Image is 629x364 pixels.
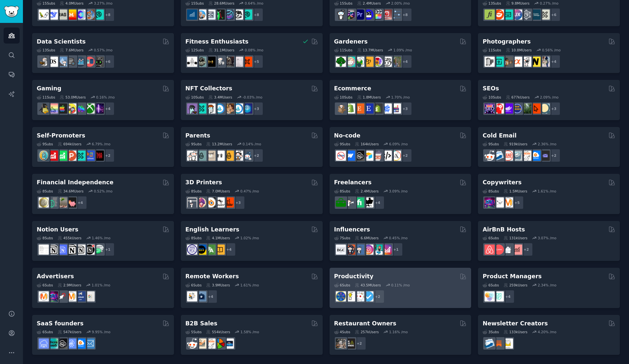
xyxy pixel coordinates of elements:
h2: Copywriters [483,178,522,187]
h2: 3D Printers [185,178,222,187]
img: FacebookAds [75,291,86,301]
img: B2BSales [215,338,225,349]
img: FreeNotionTemplates [57,245,67,255]
div: 164k Users [355,142,379,146]
img: Emailmarketing [485,338,495,349]
h2: Financial Independence [37,178,113,187]
img: fitness30plus [224,57,234,67]
div: 3.07 % /mo [538,236,556,240]
img: SaaSSales [66,338,76,349]
img: Adalo [391,151,401,161]
div: + 4 [101,102,115,116]
img: CozyGamers [48,103,58,114]
img: advertising [66,291,76,301]
div: + 3 [231,196,245,209]
div: 3.4M Users [208,95,232,100]
img: SEO [48,291,58,301]
div: + 4 [371,196,385,209]
img: BestNotionTemplates [85,245,95,255]
h2: Data Scientists [37,38,86,46]
img: TwitchStreaming [94,103,104,114]
img: forhire [336,197,346,208]
img: RemoteJobs [187,291,197,301]
img: dropship [336,103,346,114]
img: Notiontemplates [39,245,49,255]
img: UX_Design [540,9,550,20]
h2: Cold Email [483,132,516,140]
img: Rag [57,9,67,20]
img: NFTExchange [187,103,197,114]
div: + 2 [398,149,412,162]
img: B_2_B_Selling_Tips [224,338,234,349]
div: + 3 [547,102,561,116]
div: + 3 [250,102,263,116]
div: 13.7M Users [357,48,383,52]
div: 13 Sub s [37,48,55,52]
img: Parents [242,151,252,161]
img: languagelearning [187,245,197,255]
img: nocodelowcode [372,151,383,161]
div: + 8 [250,8,263,22]
img: NotionGeeks [66,245,76,255]
div: + 1 [101,243,115,256]
img: sales [187,338,197,349]
img: 3Dmodeling [196,197,206,208]
img: betatests [85,151,95,161]
div: + 4 [398,55,412,68]
img: WeddingPhotography [540,57,550,67]
img: GardeningUK [363,57,373,67]
div: 1.70 % /mo [391,95,410,100]
img: BeautyGuruChatter [336,245,346,255]
div: 9.8M Users [506,1,530,6]
img: lifehacks [345,291,355,301]
img: MistralAI [66,9,76,20]
img: Etsy [354,103,364,114]
img: macgaming [57,103,67,114]
div: 7.6M Users [60,48,84,52]
img: LifeProTips [336,291,346,301]
img: userexperience [521,9,531,20]
img: GoogleSearchConsole [530,103,541,114]
img: Local_SEO [521,103,531,114]
div: 131k Users [504,236,527,240]
img: swingtrading [233,9,243,20]
img: Youtubevideo [382,9,392,20]
img: parentsofmultiples [233,151,243,161]
img: influencermarketing [372,245,383,255]
img: GymMotivation [196,57,206,67]
div: 694k Users [58,142,82,146]
div: 8 Sub s [37,189,53,193]
div: 8 Sub s [37,236,53,240]
img: freelance_forhire [345,197,355,208]
img: MachineLearning [39,57,49,67]
div: 15 Sub s [334,1,353,6]
div: 3.09 % /mo [389,189,408,193]
img: succulents [345,57,355,67]
img: ProductMgmt [494,291,504,301]
div: 0.16 % /mo [96,95,115,100]
img: nocode [336,151,346,161]
img: Nikon [530,57,541,67]
img: Emailmarketing [494,151,504,161]
div: 15 Sub s [185,1,204,6]
h2: Fitness Enthusiasts [185,38,249,46]
div: 0.27 % /mo [540,1,559,6]
img: NoCodeMovement [382,151,392,161]
img: SaaS [39,338,49,349]
div: 8 Sub s [334,189,351,193]
img: OpenseaMarket [233,103,243,114]
div: 13.2M Users [206,142,232,146]
div: 0.52 % /mo [94,189,113,193]
h2: SEOs [483,84,499,93]
img: Fiverr [354,197,364,208]
div: 10.8M Users [506,48,532,52]
img: canon [521,57,531,67]
img: AskNotion [75,245,86,255]
img: daddit [187,151,197,161]
img: physicaltherapy [233,57,243,67]
img: webflow [345,151,355,161]
img: ecommercemarketing [382,103,392,114]
h2: Parents [185,132,210,140]
img: NFTmarket [205,103,216,114]
img: XboxGamers [85,103,95,114]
